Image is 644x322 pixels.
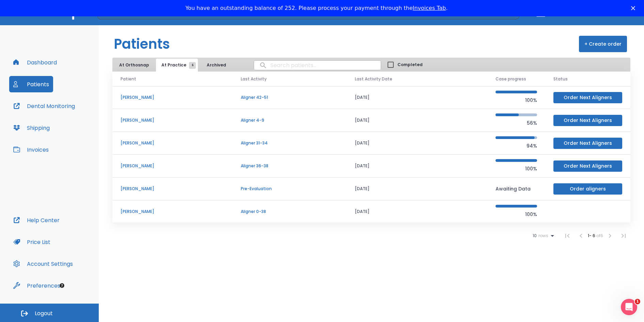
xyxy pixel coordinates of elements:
span: Completed [397,62,423,68]
button: At Orthosnap [114,59,155,72]
button: Order Next Aligners [553,138,622,149]
div: Close [631,6,638,10]
p: 100% [496,96,537,104]
h1: Patients [114,34,170,54]
input: search [254,59,381,72]
button: Order Next Aligners [553,160,622,172]
p: Aligner 42-51 [241,94,338,101]
td: [DATE] [347,132,487,155]
button: Archived [199,59,233,72]
span: At Practice [161,62,192,68]
button: Shipping [9,120,54,136]
button: Patients [9,76,53,92]
p: [PERSON_NAME] [121,163,224,169]
td: [DATE] [347,109,487,132]
span: 10 [533,233,537,238]
span: Last Activity [241,76,267,82]
p: Aligner 4-9 [241,117,338,123]
span: Status [553,76,568,82]
button: Preferences [9,277,64,294]
p: Aligner 36-38 [241,163,338,169]
span: 6 [189,62,196,69]
div: Tooltip anchor [59,282,65,289]
span: Patient [121,76,136,82]
button: Order Next Aligners [553,115,622,126]
p: Awaiting Data [496,185,537,193]
button: Invoices [9,141,53,158]
button: Order aligners [553,183,622,195]
button: Help Center [9,212,64,228]
td: [DATE] [347,86,487,109]
p: [PERSON_NAME] [121,209,224,215]
td: [DATE] [347,155,487,178]
div: tabs [114,59,235,72]
p: Aligner 0-38 [241,209,338,215]
span: Logout [35,310,53,317]
p: 56% [496,119,537,127]
td: [DATE] [347,178,487,200]
span: of 6 [596,233,603,239]
p: [PERSON_NAME] [121,186,224,192]
button: Account Settings [9,256,77,272]
div: You have an outstanding balance of 252. Please process your payment through the . [185,5,447,12]
iframe: Intercom live chat [621,299,637,315]
p: 100% [496,210,537,218]
button: Price List [9,234,54,250]
p: Aligner 31-34 [241,140,338,146]
button: + Create order [579,36,627,52]
span: Case progress [496,76,526,82]
button: Order Next Aligners [553,92,622,103]
span: Last Activity Date [355,76,392,82]
td: [DATE] [347,200,487,223]
button: Dashboard [9,54,61,71]
span: 1 [635,299,640,304]
button: Dental Monitoring [9,98,79,114]
span: 1 - 6 [588,233,596,239]
p: Pre-Evaluation [241,186,338,192]
p: [PERSON_NAME] [121,140,224,146]
a: Invoices Tab [413,5,446,11]
p: 100% [496,165,537,173]
p: 94% [496,142,537,150]
span: rows [537,233,548,238]
p: [PERSON_NAME] [121,117,224,123]
p: [PERSON_NAME] [121,94,224,101]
